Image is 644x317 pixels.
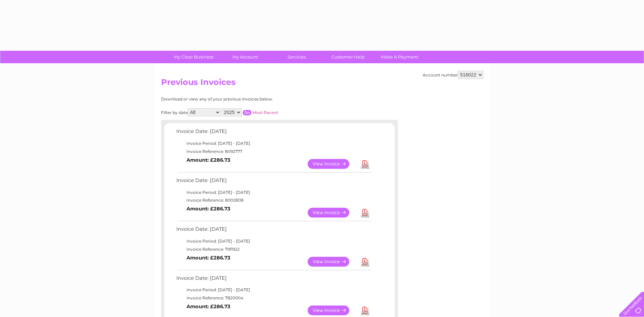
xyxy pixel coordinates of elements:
[269,51,325,63] a: Services
[161,97,339,101] div: Download or view any of your previous invoices below.
[175,196,373,204] td: Invoice Reference: 8002808
[175,245,373,253] td: Invoice Reference: 7911922
[186,206,230,212] b: Amount: £286.73
[175,286,373,294] td: Invoice Period: [DATE] - [DATE]
[320,51,376,63] a: Customer Help
[175,225,373,237] td: Invoice Date: [DATE]
[361,257,369,267] a: Download
[175,188,373,197] td: Invoice Period: [DATE] - [DATE]
[217,51,273,63] a: My Account
[186,255,230,261] b: Amount: £286.73
[186,303,230,310] b: Amount: £286.73
[252,110,278,115] a: Most Recent
[175,139,373,148] td: Invoice Period: [DATE] - [DATE]
[372,51,427,63] a: Make A Payment
[361,305,369,315] a: Download
[308,159,357,169] a: View
[308,208,357,218] a: View
[308,257,357,267] a: View
[166,51,222,63] a: My Clear Business
[308,305,357,315] a: View
[175,294,373,302] td: Invoice Reference: 7820004
[175,127,373,139] td: Invoice Date: [DATE]
[161,77,483,90] h2: Previous Invoices
[423,71,483,79] div: Account number
[175,148,373,156] td: Invoice Reference: 8092777
[175,237,373,245] td: Invoice Period: [DATE] - [DATE]
[361,159,369,169] a: Download
[186,157,230,163] b: Amount: £286.73
[361,208,369,218] a: Download
[175,274,373,286] td: Invoice Date: [DATE]
[161,108,339,116] div: Filter by date
[175,176,373,188] td: Invoice Date: [DATE]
